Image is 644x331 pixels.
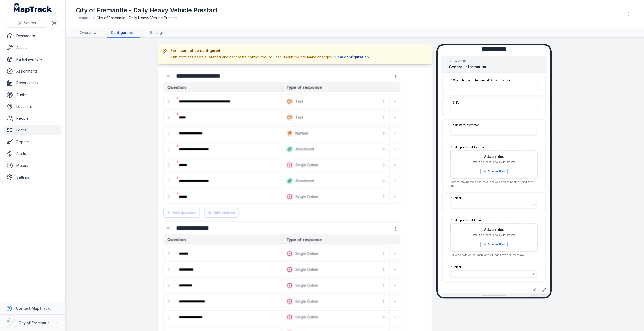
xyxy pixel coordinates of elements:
h2: General Information [449,64,539,69]
label: Select [450,265,461,269]
strong: City of Fremantle [18,320,50,325]
h1: City of Fremantle - Daily Heavy Vehicle Prestart [76,6,217,14]
span: Search [24,20,36,25]
input: :r2l1s:-form-item-label [450,128,538,136]
p: Before leaving the depot take photos of front, back left and right sites [450,180,538,188]
label: Odometer/HourMeter [450,123,479,127]
span: Drag a file here, or click to browse. [472,233,517,237]
button: Browse Files [481,241,508,248]
button: Search [6,18,47,28]
button: Browse Files [481,168,508,175]
a: Meters [4,160,61,171]
a: Locations [4,101,61,112]
input: :r2l1r:-form-item-label [450,106,538,113]
a: Parts/Inventory [4,54,61,65]
h3: Attach files [484,154,504,159]
span: Page 2 of 10 [454,296,467,299]
button: View configuration [333,54,370,60]
div: This form has been published and cannot be configured. You can unpublish it to make changes. [170,54,370,60]
a: Forms [4,125,61,135]
h3: Form cannot be configured [170,48,370,53]
span: Drag a file here, or click to browse. [472,160,517,164]
a: MapTrack [14,3,52,13]
span: City of Fremantle - Daily Heavy Vehicle Prestart [97,15,177,20]
a: Dashboard [4,31,61,41]
a: Settings [146,28,168,38]
a: Assignments [4,66,61,76]
strong: Contact MapTrack [16,306,50,311]
a: People [4,113,61,123]
label: Take photos of Exterior [450,145,484,149]
label: Competent and Authorised Operator's Name [450,78,512,82]
a: Configuration [107,28,140,38]
p: Take a photo of the dash, cop pit, back raw and front raw [450,253,538,257]
h3: Attach files [484,227,504,232]
span: Page 1 of 10 [454,59,467,63]
a: Assets [4,43,61,53]
a: Reports [4,137,61,147]
label: Select [450,196,461,200]
a: Overview [76,28,100,38]
input: :r2l1q:-form-item-label [450,84,538,91]
label: Take photos of Interior [450,218,484,222]
div: Asset [76,14,91,22]
a: Audits [4,90,61,100]
a: Alerts [4,149,61,159]
a: Settings [4,172,61,182]
a: Reservations [4,78,61,88]
label: Shift [450,100,459,104]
